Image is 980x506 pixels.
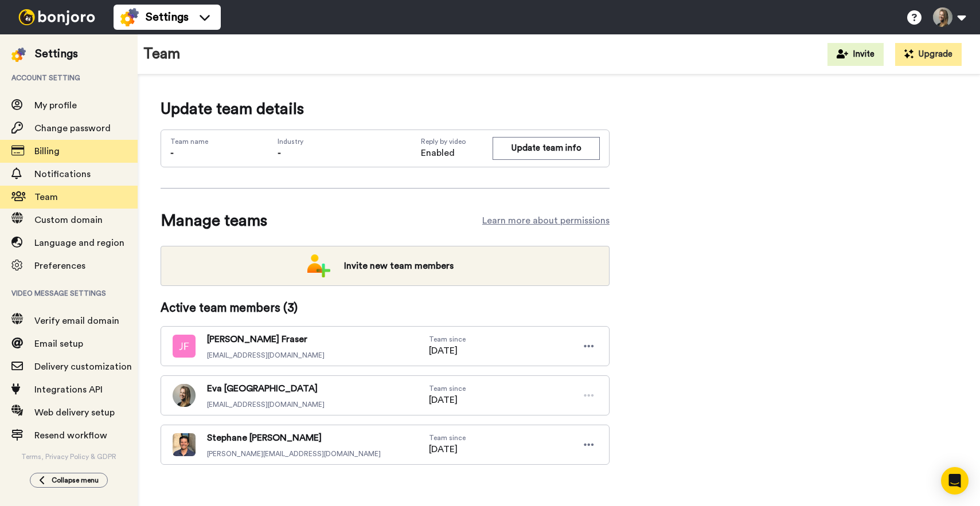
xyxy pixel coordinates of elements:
div: Settings [35,46,78,62]
span: Team since [429,335,466,344]
span: Verify email domain [34,316,119,325]
span: Collapse menu [52,476,99,485]
button: Upgrade [895,43,962,66]
button: Invite [827,43,884,66]
span: Manage teams [161,209,267,232]
span: Billing [34,147,60,156]
span: Team [34,193,58,202]
span: Resend workflow [34,431,107,440]
span: Stephane [PERSON_NAME] [207,431,381,445]
span: Enabled [421,146,493,160]
span: - [170,148,174,158]
img: bj-logo-header-white.svg [14,9,100,25]
img: settings-colored.svg [11,48,26,62]
img: add-team.png [307,254,330,277]
span: Eva [GEOGRAPHIC_DATA] [207,382,325,395]
span: My profile [34,101,77,110]
span: Team since [429,384,466,393]
span: Active team members ( 3 ) [161,300,298,317]
span: Team since [429,433,466,442]
span: Custom domain [34,215,103,225]
span: [DATE] [429,393,466,407]
span: Team name [170,137,208,146]
span: [EMAIL_ADDRESS][DOMAIN_NAME] [207,400,325,409]
span: [PERSON_NAME][EMAIL_ADDRESS][DOMAIN_NAME] [207,449,381,458]
div: Open Intercom Messenger [941,467,969,495]
img: jf.png [173,335,196,358]
img: settings-colored.svg [120,8,139,26]
span: Change password [34,124,111,133]
span: Notifications [34,170,91,179]
span: Reply by video [421,137,493,146]
span: [DATE] [429,344,466,358]
span: Integrations API [34,385,103,394]
img: da5f5293-2c7b-4288-972f-10acbc376891-1597253892.jpg [173,433,196,456]
span: [PERSON_NAME] Fraser [207,332,325,346]
span: Settings [146,9,189,25]
button: Update team info [493,137,600,159]
span: Web delivery setup [34,408,115,417]
span: Industry [278,137,303,146]
span: Update team details [161,97,610,120]
h1: Team [143,46,181,62]
img: 4a97401a-c735-4b06-b1b5-5bdc507e2807-1695131043.jpg [173,384,196,407]
span: Delivery customization [34,362,132,371]
span: - [278,148,281,158]
button: Collapse menu [30,473,108,488]
span: Language and region [34,238,124,248]
a: Learn more about permissions [482,214,610,227]
span: Email setup [34,339,83,348]
span: [DATE] [429,442,466,456]
span: Invite new team members [335,254,463,277]
span: Preferences [34,261,85,270]
span: [EMAIL_ADDRESS][DOMAIN_NAME] [207,351,325,360]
